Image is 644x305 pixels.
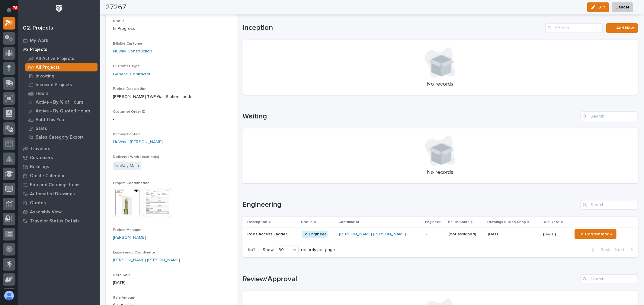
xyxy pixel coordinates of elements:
[242,200,578,209] h1: Engineering
[18,162,100,171] a: Buildings
[113,133,141,136] span: Primary Contact
[250,81,631,88] p: No records
[3,289,15,302] button: users-avatar
[30,38,48,43] p: My Work
[36,100,83,105] p: Active - By % of Hours
[338,219,359,225] p: Coordinator
[30,209,62,215] p: Assembly View
[113,42,144,46] span: Billable Customer
[242,24,543,32] h1: Inception
[113,155,159,159] span: Delivery / Work Location(s)
[587,247,612,253] button: Back
[36,74,54,79] p: Invoicing
[113,48,152,55] a: NuWay Construction
[30,146,50,152] p: Travelers
[598,5,605,10] span: Edit
[581,274,638,284] input: Search
[242,228,638,241] tr: Roof Access LadderRoof Access Ladder To Engineer[PERSON_NAME] [PERSON_NAME] -(not assigned)(not a...
[545,23,603,33] input: Search
[612,2,633,12] button: Cancel
[18,144,100,153] a: Travelers
[36,135,84,140] p: Sales Category Export
[113,139,163,145] a: NuWay - [PERSON_NAME]
[301,247,335,253] p: records per page
[36,56,74,61] p: All Active Projects
[30,219,80,224] p: Traveler Status Details
[606,23,638,33] a: Add New
[23,124,100,133] a: Stats
[247,231,288,237] p: Roof Access Ladder
[13,6,17,10] p: 78
[487,219,526,225] p: Drawings Due to Shop
[36,126,47,131] p: Stats
[488,231,502,237] p: [DATE]
[30,200,46,206] p: Quotes
[23,63,100,71] a: All Projects
[23,80,100,89] a: Invoiced Projects
[30,191,75,197] p: Automated Drawings
[23,25,53,32] div: 02. Projects
[113,296,136,300] span: Sale Amount
[247,219,267,225] p: Description
[113,181,149,185] span: Project Confirmation
[263,247,274,253] p: Show
[425,219,441,225] p: Engineer
[113,19,124,23] span: Status
[581,112,638,121] div: Search
[597,247,610,253] span: Back
[575,229,617,239] button: To Coordinator →
[106,3,126,12] h2: 27267
[113,257,180,263] a: [PERSON_NAME] [PERSON_NAME]
[426,232,444,237] p: -
[543,232,567,237] p: [DATE]
[581,200,638,210] input: Search
[276,247,291,253] div: 30
[18,207,100,216] a: Assembly View
[113,87,146,91] span: Project Description
[18,153,100,162] a: Customers
[36,91,49,96] p: Hours
[113,234,146,241] a: [PERSON_NAME]
[250,169,631,176] p: No records
[36,117,66,123] p: Sold This Year
[23,98,100,106] a: Active - By % of Hours
[113,26,230,32] p: In Progress
[30,47,47,52] p: Projects
[30,173,65,179] p: Onsite Calendar
[18,36,100,45] a: My Work
[578,231,613,238] span: To Coordinator →
[113,273,130,277] span: Date Sold
[23,89,100,98] a: Hours
[113,64,140,68] span: Customer Type
[18,198,100,207] a: Quotes
[587,2,609,12] button: Edit
[113,116,230,123] p: -
[18,189,100,198] a: Automated Drawings
[543,219,559,225] p: Due Date
[30,155,53,161] p: Customers
[23,115,100,124] a: Sold This Year
[339,232,406,237] a: [PERSON_NAME] [PERSON_NAME]
[449,231,478,237] p: (not assigned)
[113,71,151,77] a: General Contractor
[30,164,49,170] p: Buildings
[302,231,328,238] div: To Engineer
[113,110,146,114] span: Customer Order ID
[36,108,90,114] p: Active - By Quoted Hours
[23,107,100,115] a: Active - By Quoted Hours
[242,243,260,257] p: 1 of 1
[115,163,139,169] a: NuWay Main
[448,219,469,225] p: Ball In Court
[242,275,578,284] h1: Review/Approval
[30,182,81,188] p: Fab and Coatings Items
[36,82,72,88] p: Invoiced Projects
[615,247,628,253] span: Next
[113,251,155,254] span: Engineering Coordinator
[18,45,100,54] a: Projects
[3,4,15,16] button: Notifications
[18,171,100,180] a: Onsite Calendar
[616,4,629,11] span: Cancel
